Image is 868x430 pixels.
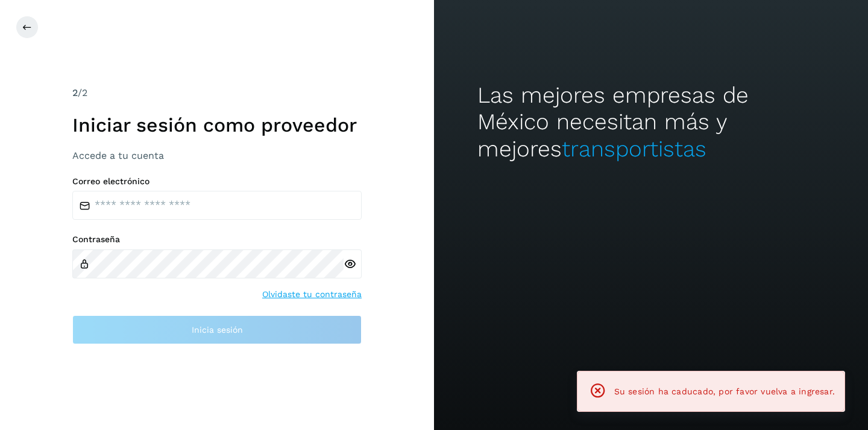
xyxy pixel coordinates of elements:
[72,176,362,187] label: Correo electrónico
[72,150,362,161] h3: Accede a tu cuenta
[262,288,362,301] a: Olvidaste tu contraseña
[72,315,362,344] button: Inicia sesión
[72,86,362,100] div: /2
[72,234,362,245] label: Contraseña
[72,87,78,98] span: 2
[614,387,835,396] span: Su sesión ha caducado, por favor vuelva a ingresar.
[72,114,362,136] h1: Iniciar sesión como proveedor
[562,136,706,162] span: transportistas
[192,326,243,334] span: Inicia sesión
[477,82,825,162] h2: Las mejores empresas de México necesitan más y mejores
